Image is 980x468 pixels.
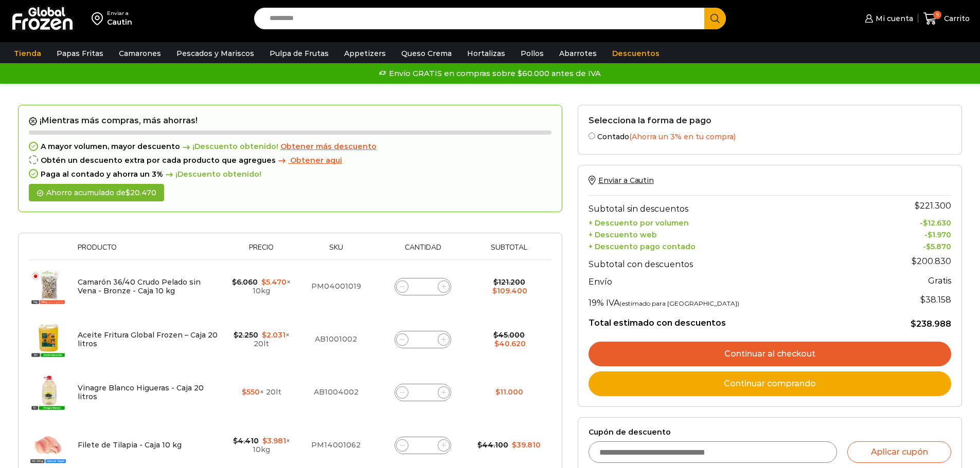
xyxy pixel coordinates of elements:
[114,44,166,63] a: Camarones
[29,156,551,165] div: Obtén un descuento extra por cada producto que agregues
[704,8,726,29] button: Search button
[225,313,298,366] td: × 20lt
[126,188,156,197] bdi: 20.470
[171,44,259,63] a: Pescados y Mariscos
[866,239,951,251] td: -
[262,436,286,445] bdi: 3.981
[290,156,342,165] span: Obtener aqui
[298,260,374,313] td: PM04001019
[78,383,204,401] a: Vinagre Blanco Higueras - Caja 20 litros
[941,13,970,24] span: Carrito
[911,319,916,329] span: $
[926,242,931,251] span: $
[242,387,246,397] span: $
[262,436,267,445] span: $
[554,44,602,63] a: Abarrotes
[933,11,941,19] span: 5
[78,277,201,295] a: Camarón 36/40 Crudo Pelado sin Vena - Bronze - Caja 10 kg
[232,277,237,287] span: $
[923,218,928,228] span: $
[163,170,261,179] span: ¡Descuento obtenido!
[920,295,925,305] span: $
[126,188,130,197] span: $
[416,438,430,453] input: Product quantity
[298,313,374,366] td: AB1001002
[242,387,260,397] bdi: 550
[589,116,951,125] h2: Selecciona la forma de pago
[493,330,525,340] bdi: 45.000
[262,330,286,340] bdi: 2.031
[233,436,238,445] span: $
[589,239,866,251] th: + Descuento pago contado
[9,44,46,63] a: Tienda
[264,44,334,63] a: Pulpa de Frutas
[261,277,287,287] bdi: 5.470
[915,201,920,211] span: $
[589,428,951,437] label: Cupón de descuento
[472,244,546,259] th: Subtotal
[494,339,499,348] span: $
[926,242,951,251] bdi: 5.870
[515,44,549,63] a: Pollos
[73,244,225,259] th: Producto
[416,332,430,347] input: Product quantity
[416,279,430,294] input: Product quantity
[862,8,913,29] a: Mi cuenta
[866,216,951,228] td: -
[928,230,932,239] span: $
[78,440,182,450] a: Filete de Tilapia - Caja 10 kg
[512,440,541,450] bdi: 39.810
[234,330,238,340] span: $
[495,387,500,397] span: $
[912,256,951,266] bdi: 200.830
[512,440,516,450] span: $
[29,170,551,179] div: Paga al contado y ahorra un 3%
[78,330,218,348] a: Aceite Fritura Global Frozen – Caja 20 litros
[589,216,866,228] th: + Descuento por volumen
[225,366,298,419] td: × 20lt
[107,17,132,27] div: Cautin
[234,330,258,340] bdi: 2.250
[911,319,951,329] bdi: 238.988
[492,286,497,295] span: $
[29,184,164,202] div: Ahorro acumulado de
[261,277,266,287] span: $
[396,44,457,63] a: Queso Crema
[374,244,472,259] th: Cantidad
[298,244,374,259] th: Sku
[225,244,298,259] th: Precio
[589,196,866,216] th: Subtotal sin descuentos
[915,201,951,211] bdi: 221.300
[589,228,866,239] th: + Descuento web
[51,44,109,63] a: Papas Fritas
[873,13,913,24] span: Mi cuenta
[494,339,526,348] bdi: 40.620
[912,256,917,266] span: $
[589,176,654,185] a: Enviar a Cautin
[920,295,951,305] span: 38.158
[589,133,595,139] input: Contado(Ahorra un 3% en tu compra)
[619,299,739,307] small: (estimado para [GEOGRAPHIC_DATA])
[607,44,665,63] a: Descuentos
[477,440,482,450] span: $
[339,44,391,63] a: Appetizers
[416,385,430,400] input: Product quantity
[180,142,278,151] span: ¡Descuento obtenido!
[493,330,498,340] span: $
[280,142,377,151] a: Obtener más descuento
[298,366,374,419] td: AB1004002
[477,440,508,450] bdi: 44.100
[923,7,970,31] a: 5 Carrito
[29,142,551,151] div: A mayor volumen, mayor descuento
[233,436,259,445] bdi: 4.410
[589,272,866,290] th: Envío
[589,310,866,330] th: Total estimado con descuentos
[629,132,736,141] span: (Ahorra un 3% en tu compra)
[276,156,342,165] a: Obtener aqui
[29,116,551,126] h2: ¡Mientras más compras, más ahorras!
[847,441,951,463] button: Aplicar cupón
[280,142,377,151] span: Obtener más descuento
[928,276,951,286] strong: Gratis
[462,44,510,63] a: Hortalizas
[866,228,951,239] td: -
